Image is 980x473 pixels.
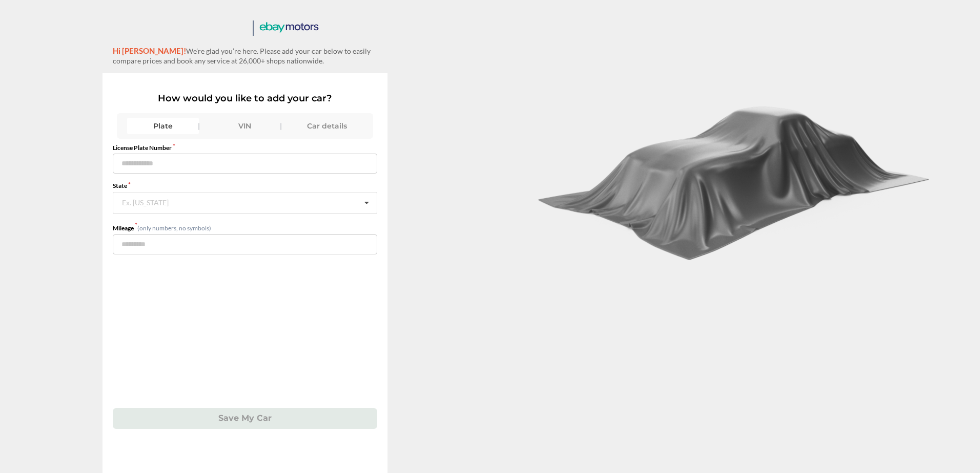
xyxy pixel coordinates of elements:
[127,118,199,134] div: Plate
[291,118,363,134] div: Car details
[113,224,137,232] label: Mileage
[122,199,169,205] div: Ex. [US_STATE]
[530,95,940,261] img: carCoverBlack.2823a3dccd746e18b3f8.png
[209,118,281,134] div: VIN
[113,47,371,65] span: We’re glad you’re here. Please add your car below to easily compare prices and book any service a...
[113,46,186,55] span: Hi [PERSON_NAME]!
[113,144,377,152] label: License Plate Number
[113,93,377,104] p: How would you like to add your car?
[113,182,377,189] label: State
[137,224,211,232] small: (only numbers, no symbols)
